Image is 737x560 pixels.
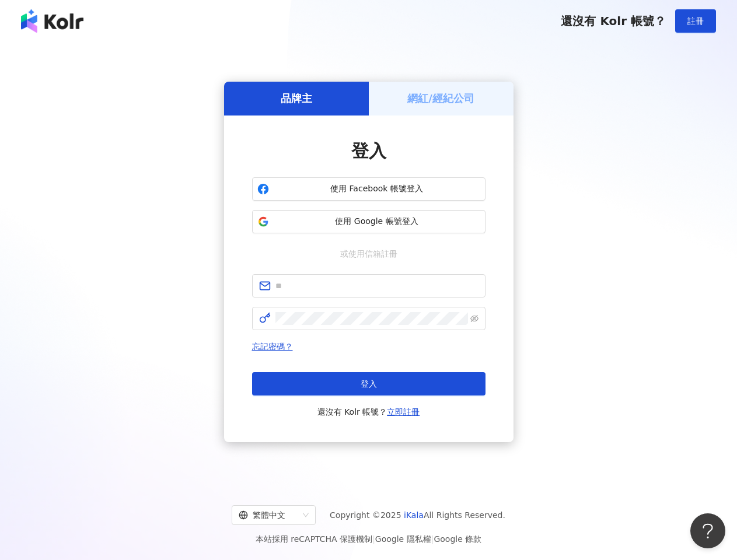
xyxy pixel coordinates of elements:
[431,534,434,544] span: |
[690,513,725,548] iframe: Help Scout Beacon - Open
[330,508,505,522] span: Copyright © 2025 All Rights Reserved.
[687,16,704,26] span: 註冊
[239,506,298,524] div: 繁體中文
[252,372,485,395] button: 登入
[675,9,716,33] button: 註冊
[252,342,293,351] a: 忘記密碼？
[351,141,386,161] span: 登入
[561,14,666,28] span: 還沒有 Kolr 帳號？
[407,91,474,106] h5: 網紅/經紀公司
[434,534,481,544] a: Google 條款
[404,510,424,520] a: iKala
[470,314,478,323] span: eye-invisible
[375,534,431,544] a: Google 隱私權
[252,177,485,201] button: 使用 Facebook 帳號登入
[274,183,480,195] span: 使用 Facebook 帳號登入
[274,216,480,228] span: 使用 Google 帳號登入
[387,407,420,416] a: 立即註冊
[252,210,485,233] button: 使用 Google 帳號登入
[372,534,375,544] span: |
[256,532,481,546] span: 本站採用 reCAPTCHA 保護機制
[317,405,420,419] span: 還沒有 Kolr 帳號？
[281,91,312,106] h5: 品牌主
[21,9,83,33] img: logo
[332,247,406,260] span: 或使用信箱註冊
[361,379,377,388] span: 登入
